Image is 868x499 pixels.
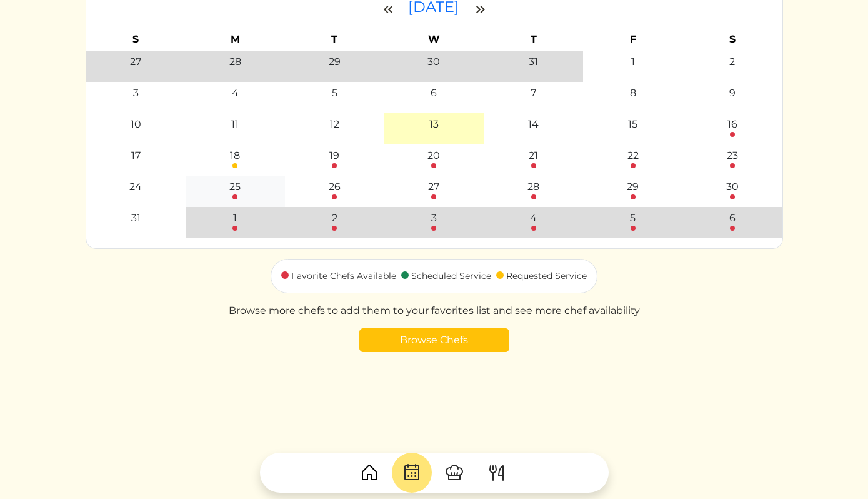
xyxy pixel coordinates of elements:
div: 26 [329,179,341,194]
a: 28 [527,179,539,199]
div: 14 [528,117,539,132]
div: 2 [729,54,735,69]
a: 22 [627,148,639,168]
div: 1 [233,211,237,226]
p: Browse more chefs to add them to your favorites list and see more chef availability [229,303,640,318]
th: T [484,28,583,51]
a: 24 [129,179,142,194]
div: 25 [229,179,241,194]
a: 1 [232,211,237,231]
div: 28 [229,54,241,69]
div: 29 [627,179,639,194]
div: 15 [628,117,637,132]
div: 4 [232,86,239,101]
div: 2 [332,211,337,226]
div: 6 [431,86,437,101]
div: 29 [329,54,341,69]
img: ChefHat-a374fb509e4f37eb0702ca99f5f64f3b6956810f32a249b33092029f8484b388.svg [444,463,464,483]
div: 1 [631,54,635,69]
th: T [285,28,384,51]
div: 3 [431,211,437,226]
a: 6 [729,211,736,231]
th: S [682,28,782,51]
a: 27 [428,179,439,199]
a: 31 [131,211,141,226]
div: 20 [427,148,440,163]
a: 26 [329,179,341,199]
a: 5 [630,211,636,231]
div: 11 [231,117,239,132]
div: 7 [531,86,536,101]
div: 18 [230,148,240,163]
img: House-9bf13187bcbb5817f509fe5e7408150f90897510c4275e13d0d5fca38e0b5951.svg [359,463,379,483]
div: Requested Service [506,270,587,283]
a: 21 [529,148,538,168]
a: 18 [230,148,240,168]
div: 27 [130,54,141,69]
div: 19 [329,148,339,163]
a: Browse Chefs [359,328,509,352]
th: F [583,28,682,51]
a: 2 [332,211,337,231]
div: 27 [428,179,439,194]
div: 10 [131,117,141,132]
a: 17 [131,148,141,163]
div: 9 [729,86,736,101]
img: CalendarDots-5bcf9d9080389f2a281d69619e1c85352834be518fbc73d9501aef674afc0d57.svg [402,463,422,483]
div: 16 [727,117,737,132]
div: 30 [427,54,440,69]
th: M [186,28,285,51]
a: 29 [627,179,639,199]
div: 4 [530,211,537,226]
th: W [384,28,484,51]
div: 8 [630,86,636,101]
div: 22 [627,148,639,163]
div: 13 [429,117,439,132]
a: 16 [727,117,737,137]
img: ForkKnife-55491504ffdb50bab0c1e09e7649658475375261d09fd45db06cec23bce548bf.svg [487,463,507,483]
div: 3 [133,86,139,101]
a: 20 [427,148,440,168]
a: 30 [726,179,739,199]
div: 30 [726,179,739,194]
div: 5 [332,86,337,101]
img: double_arrow_right-997dabdd2eccb76564fe50414fa626925505af7f86338824324e960bc414e1a4.svg [473,2,488,17]
th: S [86,28,186,51]
div: Scheduled Service [411,270,491,283]
div: 28 [527,179,539,194]
div: 5 [630,211,636,226]
a: 3 [431,211,437,231]
a: 25 [229,179,241,199]
div: 31 [529,54,538,69]
a: 19 [329,148,339,168]
div: Favorite Chefs Available [291,270,396,283]
img: double_arrow_left-c4e17772ff31b185a997b24a83b1dd706720237b6ae925c3c36bf3cf7eb93091.svg [381,2,396,17]
a: 4 [530,211,537,231]
a: 23 [727,148,738,168]
div: 6 [729,211,736,226]
div: 12 [330,117,339,132]
div: 21 [529,148,538,163]
div: 23 [727,148,738,163]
